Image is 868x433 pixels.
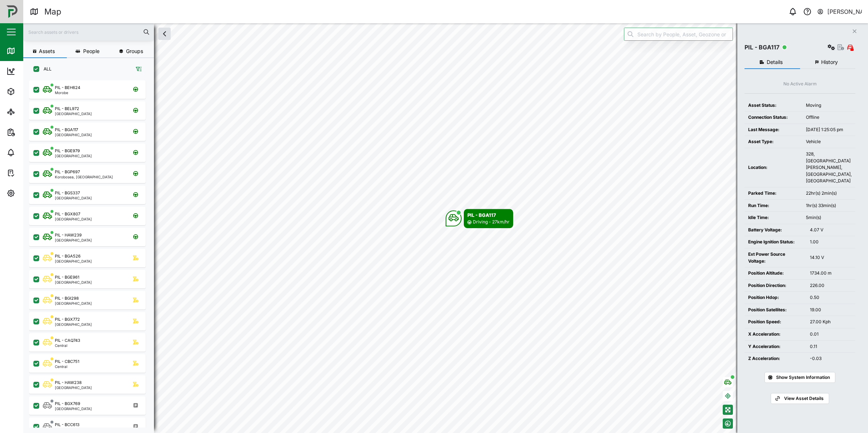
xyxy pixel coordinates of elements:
div: 226.00 [810,282,852,289]
div: Settings [19,189,45,197]
div: PIL - BGA526 [55,253,81,259]
div: Asset Status: [748,102,799,109]
div: Map [44,5,61,18]
div: Position Altitude: [748,270,803,277]
div: [GEOGRAPHIC_DATA] [55,217,92,221]
div: 1734.00 m [810,270,852,277]
div: X Acceleration: [748,331,803,338]
div: -0.03 [810,355,852,362]
div: 5min(s) [806,214,852,221]
div: 1.00 [810,239,852,246]
div: 22hr(s) 2min(s) [806,190,852,197]
div: PIL - BGA117 [467,211,510,219]
div: No Active Alarm [783,81,817,88]
div: PIL - BGI298 [55,295,79,302]
div: Map [19,47,35,55]
span: People [83,49,100,54]
div: Central [55,344,80,347]
div: Position Direction: [748,282,803,289]
div: Map marker [446,209,513,228]
div: Engine Ignition Status: [748,239,803,246]
div: PIL - BGX807 [55,211,80,217]
div: [DATE] 1:25:05 pm [806,126,852,133]
div: [PERSON_NAME] [827,7,862,16]
div: PIL - CBC751 [55,359,79,365]
div: Vehicle [806,138,852,145]
a: View Asset Details [771,393,829,404]
span: Details [767,60,783,65]
span: Show System Information [776,372,830,383]
div: 4.07 V [810,227,852,234]
div: 328, [GEOGRAPHIC_DATA][PERSON_NAME], [GEOGRAPHIC_DATA], [GEOGRAPHIC_DATA] [806,151,852,185]
div: Driving - 27km/hr [473,219,510,226]
div: [GEOGRAPHIC_DATA] [55,196,92,200]
button: Show System Information [764,372,835,383]
div: PIL - BGX769 [55,401,80,407]
div: Y Acceleration: [748,343,803,350]
div: PIL - HAW238 [55,380,82,386]
div: PIL - BEL972 [55,106,79,112]
div: [GEOGRAPHIC_DATA] [55,238,92,242]
div: PIL - BCC613 [55,422,80,428]
div: 0.11 [810,343,852,350]
div: PIL - BGE961 [55,274,79,280]
div: PIL - BEH624 [55,85,80,91]
img: Main Logo [4,4,20,20]
div: [GEOGRAPHIC_DATA] [55,302,92,305]
div: Moving [806,102,852,109]
div: PIL - HAW239 [55,232,82,238]
input: Search assets or drivers [28,27,150,37]
div: Last Message: [748,126,799,133]
div: [GEOGRAPHIC_DATA] [55,386,92,389]
span: Groups [126,49,143,54]
div: Position Hdop: [748,294,803,301]
div: Z Acceleration: [748,355,803,362]
div: [GEOGRAPHIC_DATA] [55,323,92,326]
div: Morobe [55,91,80,94]
div: [GEOGRAPHIC_DATA] [55,154,92,158]
div: Tasks [19,169,39,177]
div: Battery Voltage: [748,227,803,234]
div: Assets [19,88,41,96]
div: [GEOGRAPHIC_DATA] [55,259,92,263]
div: 19.00 [810,307,852,313]
div: PIL - BGA117 [745,43,779,52]
div: Alarms [19,149,41,157]
input: Search by People, Asset, Geozone or Place [624,28,733,41]
div: Ext Power Source Voltage: [748,251,803,264]
div: Position Speed: [748,319,803,325]
div: Location: [748,164,799,171]
div: [GEOGRAPHIC_DATA] [55,280,92,284]
div: Run Time: [748,202,799,209]
div: Offline [806,114,852,121]
div: PIL - BGS337 [55,190,80,196]
div: Parked Time: [748,190,799,197]
div: PIL - BGP697 [55,169,80,175]
div: PIL - CAQ743 [55,337,80,344]
button: [PERSON_NAME] [817,7,862,17]
div: Reports [19,128,44,136]
div: [GEOGRAPHIC_DATA] [55,133,92,137]
div: Connection Status: [748,114,799,121]
div: 14.10 V [810,254,852,261]
div: Korobosea, [GEOGRAPHIC_DATA] [55,175,113,179]
div: grid [29,78,154,428]
div: PIL - BGA117 [55,127,78,133]
div: [GEOGRAPHIC_DATA] [55,112,92,116]
div: PIL - BGX772 [55,316,80,323]
div: 0.50 [810,294,852,301]
div: 1hr(s) 33min(s) [806,202,852,209]
div: Idle Time: [748,214,799,221]
div: Asset Type: [748,138,799,145]
div: 27.00 Kph [810,319,852,325]
div: 0.01 [810,331,852,338]
div: Sites [19,108,36,116]
div: [GEOGRAPHIC_DATA] [55,407,92,410]
span: View Asset Details [784,393,824,404]
label: ALL [39,66,52,72]
div: PIL - BGE979 [55,148,80,154]
div: Dashboard [19,67,52,75]
span: History [821,60,838,65]
span: Assets [39,49,55,54]
div: Central [55,365,79,368]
